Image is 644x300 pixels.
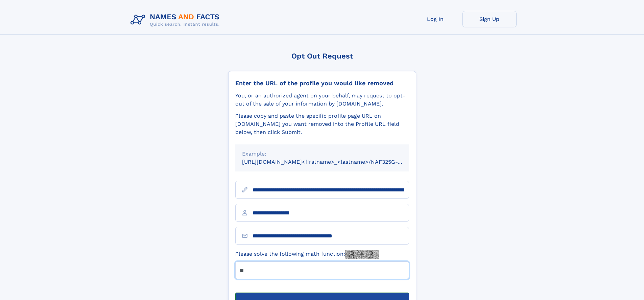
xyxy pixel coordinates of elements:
[235,79,409,87] div: Enter the URL of the profile you would like removed
[228,52,416,60] div: Opt Out Request
[408,11,462,27] a: Log In
[235,250,379,259] label: Please solve the following math function:
[242,159,422,165] small: [URL][DOMAIN_NAME]<firstname>_<lastname>/NAF325G-xxxxxxxx
[235,112,409,136] div: Please copy and paste the specific profile page URL on [DOMAIN_NAME] you want removed into the Pr...
[242,150,402,158] div: Example:
[128,11,225,29] img: Logo Names and Facts
[462,11,517,27] a: Sign Up
[235,92,409,108] div: You, or an authorized agent on your behalf, may request to opt-out of the sale of your informatio...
